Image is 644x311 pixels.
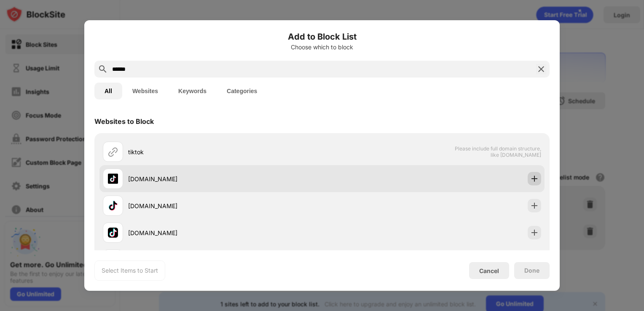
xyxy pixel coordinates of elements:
div: Done [524,267,539,274]
button: Websites [122,83,168,99]
img: favicons [108,201,118,211]
div: Choose which to block [94,44,550,51]
button: Keywords [168,83,217,99]
div: Select Items to Start [102,266,158,275]
div: [DOMAIN_NAME] [128,201,322,210]
div: [DOMAIN_NAME] [128,174,322,183]
div: Cancel [479,267,499,274]
button: All [94,83,122,99]
div: tiktok [128,147,322,156]
span: Please include full domain structure, like [DOMAIN_NAME] [454,145,541,158]
img: favicons [108,228,118,238]
div: Websites to Block [94,117,154,126]
h6: Add to Block List [94,30,550,43]
div: [DOMAIN_NAME] [128,228,322,237]
img: search.svg [98,64,108,74]
img: url.svg [108,147,118,157]
img: favicons [108,174,118,184]
button: Categories [217,83,267,99]
img: search-close [536,64,546,74]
